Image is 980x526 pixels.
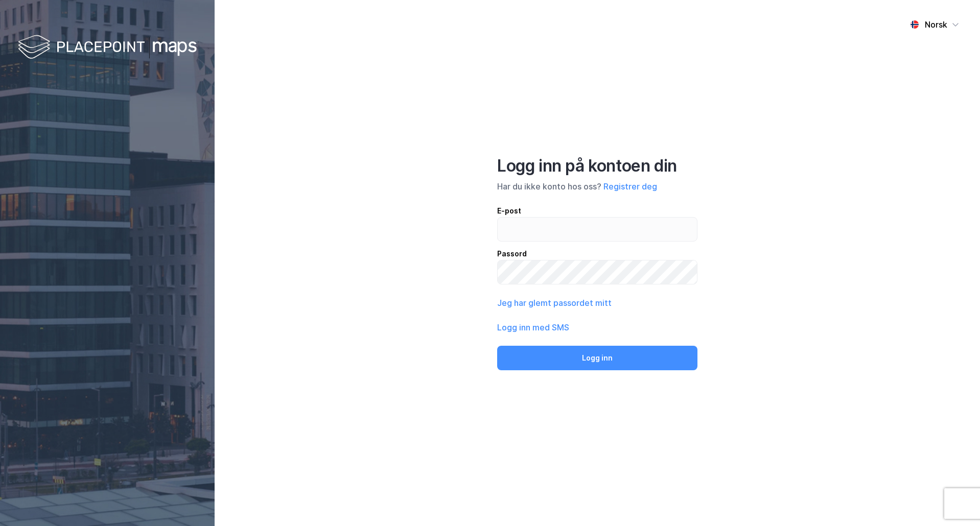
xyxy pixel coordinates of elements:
[603,180,657,193] button: Registrer deg
[497,248,697,260] div: Passord
[497,321,569,333] button: Logg inn med SMS
[497,156,697,176] div: Logg inn på kontoen din
[497,205,697,217] div: E-post
[925,18,947,31] div: Norsk
[497,180,697,193] div: Har du ikke konto hos oss?
[497,297,612,309] button: Jeg har glemt passordet mitt
[18,33,197,63] img: logo-white.f07954bde2210d2a523dddb988cd2aa7.svg
[497,346,697,370] button: Logg inn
